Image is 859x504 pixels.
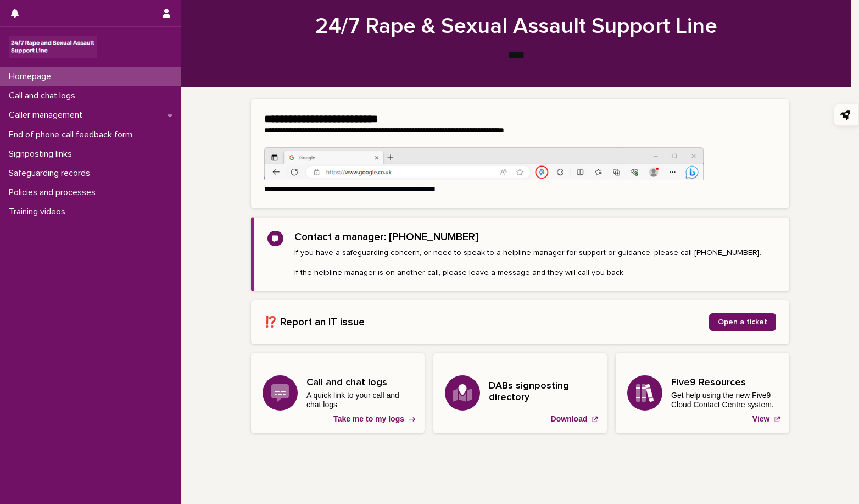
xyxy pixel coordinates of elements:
img: rhQMoQhaT3yELyF149Cw [9,36,97,58]
span: Open a ticket [718,318,767,326]
p: Call and chat logs [4,91,84,101]
h2: ⁉️ Report an IT issue [264,316,709,329]
img: https%3A%2F%2Fcdn.document360.io%2F0deca9d6-0dac-4e56-9e8f-8d9979bfce0e%2FImages%2FDocumentation%... [264,147,704,180]
p: Homepage [4,71,60,82]
a: Open a ticket [709,313,776,331]
p: Take me to my logs [333,414,404,424]
p: Training videos [4,207,74,217]
h3: Call and chat logs [306,377,413,389]
p: If you have a safeguarding concern, or need to speak to a helpline manager for support or guidanc... [294,248,761,278]
h3: Five9 Resources [671,377,778,389]
a: View [616,353,789,433]
a: Download [433,353,607,433]
p: View [752,414,770,424]
p: Safeguarding records [4,168,99,179]
p: A quick link to your call and chat logs [306,391,413,409]
p: Signposting links [4,149,81,159]
h3: DABs signposting directory [489,380,595,404]
p: End of phone call feedback form [4,130,141,140]
h2: Contact a manager: [PHONE_NUMBER] [294,231,478,243]
a: Take me to my logs [251,353,425,433]
p: Get help using the new Five9 Cloud Contact Centre system. [671,391,778,409]
h1: 24/7 Rape & Sexual Assault Support Line [247,13,785,40]
p: Download [551,414,588,424]
p: Caller management [4,110,91,120]
p: Policies and processes [4,187,104,198]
